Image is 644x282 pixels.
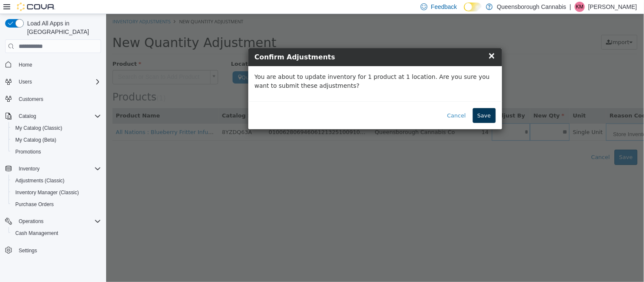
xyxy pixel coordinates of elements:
span: Feedback [431,3,457,11]
div: Kioko Mayede [575,2,585,12]
p: You are about to update inventory for 1 product at 1 location. Are you sure you want to submit th... [149,59,390,76]
button: Customers [2,93,104,105]
p: [PERSON_NAME] [588,2,637,12]
a: Adjustments (Classic) [12,176,68,186]
span: Customers [15,94,101,104]
span: Inventory Manager (Classic) [15,189,79,196]
span: Home [19,61,32,68]
button: Cancel [337,94,365,109]
span: Cash Management [12,228,101,238]
button: My Catalog (Classic) [8,122,104,134]
span: Catalog [15,111,101,121]
a: Inventory Manager (Classic) [12,187,82,198]
button: Inventory [15,164,43,174]
button: Inventory [2,163,104,175]
button: Promotions [8,146,104,158]
button: Catalog [15,111,39,121]
button: Operations [2,215,104,227]
input: Dark Mode [464,3,482,11]
span: Operations [15,216,101,226]
span: KM [576,2,584,12]
button: Adjustments (Classic) [8,175,104,187]
button: Save [367,94,390,109]
span: Home [15,59,101,70]
span: My Catalog (Classic) [12,123,101,133]
a: My Catalog (Classic) [12,123,66,133]
button: Inventory Manager (Classic) [8,187,104,198]
p: | [570,2,571,12]
button: Users [2,76,104,88]
span: Inventory Manager (Classic) [12,187,101,198]
span: Customers [19,96,43,103]
span: Load All Apps in [GEOGRAPHIC_DATA] [24,19,101,36]
a: Cash Management [12,228,62,238]
p: Queensborough Cannabis [497,2,566,12]
a: Customers [15,94,47,104]
span: Cash Management [15,230,58,237]
button: Settings [2,244,104,257]
h4: Confirm Adjustments [149,38,390,48]
span: Purchase Orders [12,199,101,209]
a: Promotions [12,147,45,157]
button: Catalog [2,110,104,122]
span: Settings [19,247,37,254]
button: Cash Management [8,227,104,239]
span: Inventory [19,165,39,172]
span: Users [15,77,101,87]
img: Cova [17,3,55,11]
button: Home [2,58,104,70]
a: My Catalog (Beta) [12,135,60,145]
span: My Catalog (Classic) [15,125,62,131]
span: My Catalog (Beta) [15,137,56,143]
button: Users [15,77,35,87]
span: Purchase Orders [15,201,54,208]
span: Users [19,78,32,85]
a: Purchase Orders [12,199,57,209]
nav: Complex example [5,55,101,279]
span: Inventory [15,164,101,174]
span: Adjustments (Classic) [15,177,65,184]
button: My Catalog (Beta) [8,134,104,146]
span: Settings [15,245,101,256]
span: Promotions [12,147,101,157]
span: Promotions [15,148,41,155]
span: × [382,36,390,47]
a: Settings [15,246,40,256]
a: Home [15,60,36,70]
span: Operations [19,218,44,225]
span: Catalog [19,113,36,120]
span: My Catalog (Beta) [12,135,101,145]
span: Adjustments (Classic) [12,176,101,186]
button: Operations [15,216,47,226]
button: Purchase Orders [8,198,104,210]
